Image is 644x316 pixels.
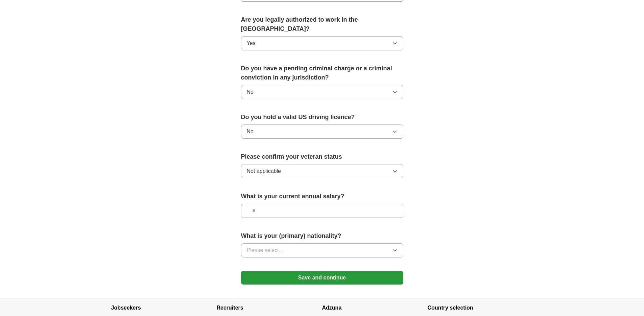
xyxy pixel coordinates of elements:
span: Not applicable [247,167,281,175]
span: Yes [247,39,256,47]
button: Save and continue [241,271,403,285]
label: Do you have a pending criminal charge or a criminal conviction in any jurisdiction? [241,64,403,82]
label: Please confirm your veteran status [241,152,403,161]
label: What is your (primary) nationality? [241,231,403,241]
button: Not applicable [241,164,403,178]
button: No [241,85,403,99]
span: Please select... [247,246,284,254]
label: What is your current annual salary? [241,192,403,201]
span: No [247,88,254,96]
label: Do you hold a valid US driving licence? [241,113,403,122]
span: No [247,128,254,136]
button: Please select... [241,243,403,257]
button: No [241,125,403,139]
label: Are you legally authorized to work in the [GEOGRAPHIC_DATA]? [241,15,403,33]
button: Yes [241,36,403,50]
